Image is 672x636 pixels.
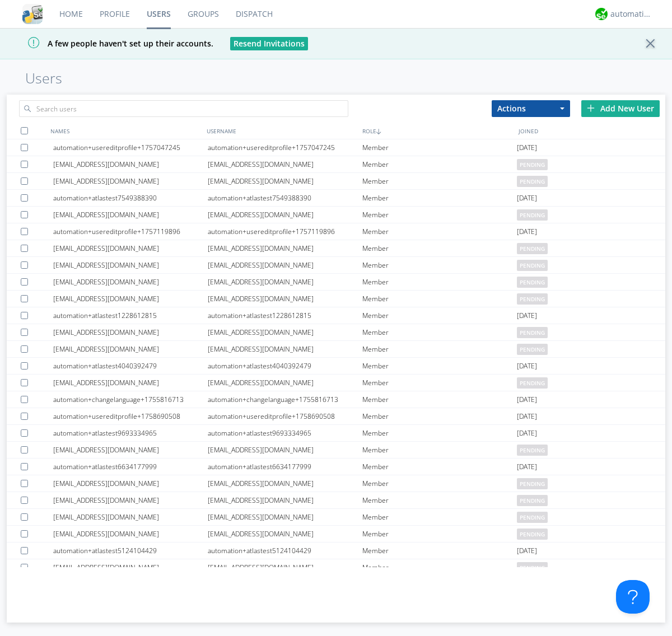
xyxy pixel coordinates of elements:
[362,274,517,290] div: Member
[53,307,208,324] div: automation+atlastest1228612815
[587,104,595,112] img: plus.svg
[53,139,208,156] div: automation+usereditprofile+1757047245
[517,512,548,523] span: pending
[53,207,208,223] div: [EMAIL_ADDRESS][DOMAIN_NAME]
[362,425,517,441] div: Member
[362,207,517,223] div: Member
[53,526,208,542] div: [EMAIL_ADDRESS][DOMAIN_NAME]
[53,559,208,576] div: [EMAIL_ADDRESS][DOMAIN_NAME]
[362,223,517,240] div: Member
[517,307,537,324] span: [DATE]
[208,207,362,223] div: [EMAIL_ADDRESS][DOMAIN_NAME]
[208,391,362,408] div: automation+changelanguage+1755816713
[362,291,517,307] div: Member
[517,408,537,425] span: [DATE]
[7,257,665,274] a: [EMAIL_ADDRESS][DOMAIN_NAME][EMAIL_ADDRESS][DOMAIN_NAME]Memberpending
[53,190,208,206] div: automation+atlastest7549388390
[7,139,665,156] a: automation+usereditprofile+1757047245automation+usereditprofile+1757047245Member[DATE]
[53,324,208,340] div: [EMAIL_ADDRESS][DOMAIN_NAME]
[7,375,665,391] a: [EMAIL_ADDRESS][DOMAIN_NAME][EMAIL_ADDRESS][DOMAIN_NAME]Memberpending
[48,123,204,139] div: NAMES
[7,240,665,257] a: [EMAIL_ADDRESS][DOMAIN_NAME][EMAIL_ADDRESS][DOMAIN_NAME]Memberpending
[517,139,537,156] span: [DATE]
[208,240,362,256] div: [EMAIL_ADDRESS][DOMAIN_NAME]
[208,257,362,273] div: [EMAIL_ADDRESS][DOMAIN_NAME]
[19,100,348,117] input: Search users
[208,324,362,340] div: [EMAIL_ADDRESS][DOMAIN_NAME]
[53,341,208,357] div: [EMAIL_ADDRESS][DOMAIN_NAME]
[7,341,665,358] a: [EMAIL_ADDRESS][DOMAIN_NAME][EMAIL_ADDRESS][DOMAIN_NAME]Memberpending
[53,240,208,256] div: [EMAIL_ADDRESS][DOMAIN_NAME]
[362,375,517,391] div: Member
[7,543,665,559] a: automation+atlastest5124104429automation+atlastest5124104429Member[DATE]
[362,190,517,206] div: Member
[208,274,362,290] div: [EMAIL_ADDRESS][DOMAIN_NAME]
[208,492,362,508] div: [EMAIL_ADDRESS][DOMAIN_NAME]
[208,559,362,576] div: [EMAIL_ADDRESS][DOMAIN_NAME]
[7,307,665,324] a: automation+atlastest1228612815automation+atlastest1228612815Member[DATE]
[7,156,665,173] a: [EMAIL_ADDRESS][DOMAIN_NAME][EMAIL_ADDRESS][DOMAIN_NAME]Memberpending
[53,391,208,408] div: automation+changelanguage+1755816713
[362,509,517,525] div: Member
[362,307,517,324] div: Member
[7,291,665,307] a: [EMAIL_ADDRESS][DOMAIN_NAME][EMAIL_ADDRESS][DOMAIN_NAME]Memberpending
[208,139,362,156] div: automation+usereditprofile+1757047245
[7,442,665,459] a: [EMAIL_ADDRESS][DOMAIN_NAME][EMAIL_ADDRESS][DOMAIN_NAME]Memberpending
[7,207,665,223] a: [EMAIL_ADDRESS][DOMAIN_NAME][EMAIL_ADDRESS][DOMAIN_NAME]Memberpending
[7,425,665,442] a: automation+atlastest9693334965automation+atlastest9693334965Member[DATE]
[208,526,362,542] div: [EMAIL_ADDRESS][DOMAIN_NAME]
[7,223,665,240] a: automation+usereditprofile+1757119896automation+usereditprofile+1757119896Member[DATE]
[517,562,548,573] span: pending
[7,358,665,375] a: automation+atlastest4040392479automation+atlastest4040392479Member[DATE]
[362,408,517,424] div: Member
[7,190,665,207] a: automation+atlastest7549388390automation+atlastest7549388390Member[DATE]
[208,341,362,357] div: [EMAIL_ADDRESS][DOMAIN_NAME]
[208,190,362,206] div: automation+atlastest7549388390
[610,8,652,20] div: automation+atlas
[208,509,362,525] div: [EMAIL_ADDRESS][DOMAIN_NAME]
[362,543,517,559] div: Member
[362,257,517,273] div: Member
[208,459,362,475] div: automation+atlastest6634177999
[362,156,517,172] div: Member
[517,459,537,475] span: [DATE]
[362,559,517,576] div: Member
[53,425,208,441] div: automation+atlastest9693334965
[517,529,548,540] span: pending
[362,492,517,508] div: Member
[517,243,548,254] span: pending
[230,37,308,50] button: Resend Invitations
[7,274,665,291] a: [EMAIL_ADDRESS][DOMAIN_NAME][EMAIL_ADDRESS][DOMAIN_NAME]Memberpending
[517,223,537,240] span: [DATE]
[22,4,43,24] img: cddb5a64eb264b2086981ab96f4c1ba7
[517,391,537,408] span: [DATE]
[517,358,537,375] span: [DATE]
[208,475,362,492] div: [EMAIL_ADDRESS][DOMAIN_NAME]
[53,442,208,458] div: [EMAIL_ADDRESS][DOMAIN_NAME]
[53,173,208,189] div: [EMAIL_ADDRESS][DOMAIN_NAME]
[53,358,208,374] div: automation+atlastest4040392479
[517,543,537,559] span: [DATE]
[7,526,665,543] a: [EMAIL_ADDRESS][DOMAIN_NAME][EMAIL_ADDRESS][DOMAIN_NAME]Memberpending
[362,526,517,542] div: Member
[7,509,665,526] a: [EMAIL_ADDRESS][DOMAIN_NAME][EMAIL_ADDRESS][DOMAIN_NAME]Memberpending
[362,341,517,357] div: Member
[517,377,548,389] span: pending
[7,459,665,475] a: automation+atlastest6634177999automation+atlastest6634177999Member[DATE]
[208,442,362,458] div: [EMAIL_ADDRESS][DOMAIN_NAME]
[360,123,516,139] div: ROLE
[517,344,548,355] span: pending
[581,100,660,117] div: Add New User
[517,159,548,170] span: pending
[53,291,208,307] div: [EMAIL_ADDRESS][DOMAIN_NAME]
[517,478,548,489] span: pending
[362,391,517,408] div: Member
[362,442,517,458] div: Member
[7,559,665,576] a: [EMAIL_ADDRESS][DOMAIN_NAME][EMAIL_ADDRESS][DOMAIN_NAME]Memberpending
[517,176,548,187] span: pending
[517,293,548,305] span: pending
[516,123,672,139] div: JOINED
[7,391,665,408] a: automation+changelanguage+1755816713automation+changelanguage+1755816713Member[DATE]
[517,260,548,271] span: pending
[517,327,548,338] span: pending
